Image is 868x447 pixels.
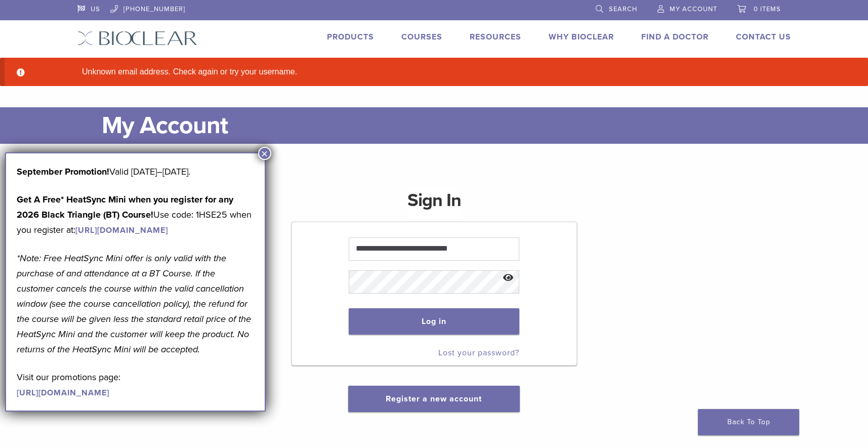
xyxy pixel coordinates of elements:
[407,188,461,221] h1: Sign In
[670,5,717,13] span: My Account
[327,32,374,42] a: Products
[549,32,614,42] a: Why Bioclear
[17,388,109,398] a: [URL][DOMAIN_NAME]
[17,370,254,400] p: Visit our promotions page:
[17,194,233,220] strong: Get A Free* HeatSync Mini when you register for any 2026 Black Triangle (BT) Course!
[736,32,791,42] a: Contact Us
[102,107,791,144] h1: My Account
[386,394,482,404] a: Register a new account
[75,225,168,235] a: [URL][DOMAIN_NAME]
[78,66,807,78] li: Unknown email address. Check again or try your username.
[258,147,271,160] button: Close
[17,192,254,237] p: Use code: 1HSE25 when you register at:
[77,31,197,46] img: Bioclear
[754,5,781,13] span: 0 items
[17,164,254,179] p: Valid [DATE]–[DATE].
[438,348,519,358] a: Lost your password?
[349,308,519,335] button: Log in
[470,32,521,42] a: Resources
[17,166,109,177] b: September Promotion!
[401,32,442,42] a: Courses
[348,386,519,412] button: Register a new account
[641,32,709,42] a: Find A Doctor
[17,253,251,355] em: *Note: Free HeatSync Mini offer is only valid with the purchase of and attendance at a BT Course....
[609,5,637,13] span: Search
[698,409,799,435] a: Back To Top
[498,265,519,291] button: Show password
